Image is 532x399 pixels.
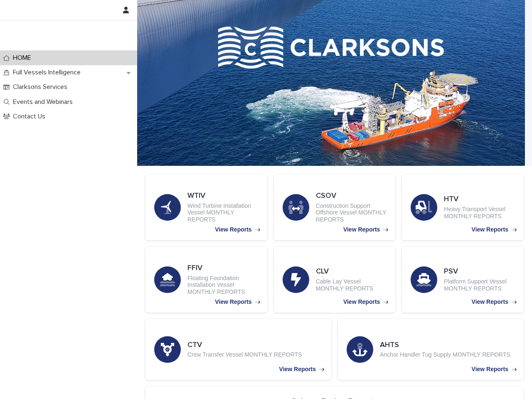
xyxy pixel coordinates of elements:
[215,298,251,305] p: View Reports
[338,319,524,380] a: View Reports
[343,226,380,233] p: View Reports
[187,202,259,223] p: Wind Turbine Installation Vessel MONTHLY REPORTS
[279,366,316,373] p: View Reports
[145,175,267,240] a: View Reports
[274,247,396,313] a: View Reports
[10,69,87,76] p: Full Vessels Intelligence
[380,351,510,358] p: Anchor Handler Tug Supply MONTHLY REPORTS
[10,83,74,91] p: Clarksons Services
[402,247,524,313] a: View Reports
[215,226,251,233] p: View Reports
[343,298,380,305] p: View Reports
[402,175,524,240] a: View Reports
[145,247,267,313] a: View Reports
[316,202,387,223] p: Construction Support Offshore Vessel MONTHLY REPORTS
[187,341,302,350] h3: CTV
[316,192,387,201] h3: CSOV
[444,267,515,276] h3: PSV
[187,275,259,296] p: Floating Foundation Installation Vessel MONTHLY REPORTS
[274,175,396,240] a: View Reports
[444,206,515,220] p: Heavy Transport Vessel MONTHLY REPORTS
[472,298,508,305] p: View Reports
[316,267,387,276] h3: CLV
[10,98,79,106] p: Events and Webinars
[187,192,259,201] h3: WTIV
[10,113,52,121] p: Contact Us
[380,341,510,350] h3: AHTS
[145,319,331,380] a: View Reports
[472,226,508,233] p: View Reports
[187,351,302,358] p: Crew Transfer Vessel MONTHLY REPORTS
[444,278,515,292] p: Platform Support Vessel MONTHLY REPORTS
[444,195,515,204] h3: HTV
[187,264,259,273] h3: FFIV
[316,278,387,292] p: Cable Lay Vessel MONTHLY REPORTS
[10,54,38,62] p: HOME
[472,366,508,373] p: View Reports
